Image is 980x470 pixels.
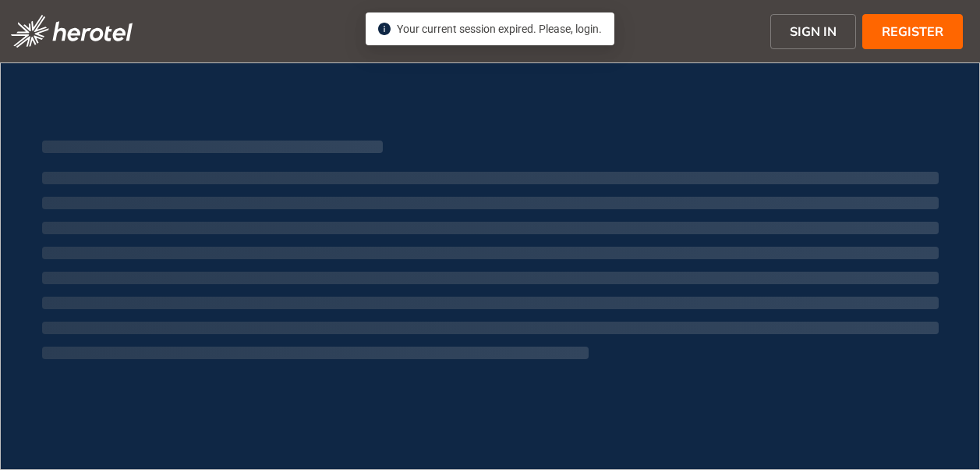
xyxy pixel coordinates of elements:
span: Your current session expired. Please, login. [397,23,602,35]
span: REGISTER [882,22,943,41]
button: REGISTER [862,14,963,49]
span: info-circle [378,23,391,35]
span: SIGN IN [790,22,837,41]
img: logo [11,15,133,48]
button: SIGN IN [770,14,856,49]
